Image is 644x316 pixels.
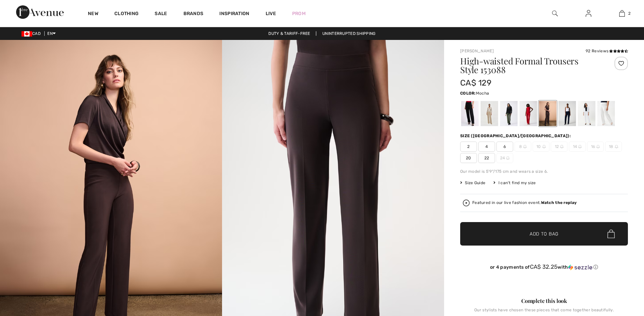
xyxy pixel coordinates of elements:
span: Color: [460,91,476,96]
strong: Watch the replay [541,200,577,205]
a: Brands [183,11,204,18]
a: Clothing [114,11,139,18]
div: Vanilla 30 [597,101,615,126]
div: Mocha [539,101,556,126]
div: or 4 payments ofCA$ 32.25withSezzle Click to learn more about Sezzle [460,264,628,273]
img: My Info [586,9,591,17]
div: Iguana [500,101,518,126]
span: 18 [605,142,622,152]
span: 16 [587,142,604,152]
img: Sezzle [568,264,592,270]
div: Midnight Blue 40 [558,101,576,126]
img: ring-m.svg [578,145,582,148]
div: Java [481,101,498,126]
div: Black [461,101,479,126]
h1: High-waisted Formal Trousers Style 153088 [460,57,600,74]
span: Inspiration [219,11,249,18]
a: Live [266,10,276,17]
a: Sale [155,11,167,18]
div: Complete this look [460,297,628,305]
img: 1ère Avenue [16,5,64,19]
img: ring-m.svg [523,145,527,148]
span: 8 [515,142,531,152]
span: 2 [628,10,631,16]
div: White [578,101,595,126]
div: Featured in our live fashion event. [472,201,577,205]
img: ring-m.svg [560,145,563,148]
span: 4 [478,142,495,152]
img: My Bag [619,9,625,17]
a: Prom [292,10,306,17]
img: Bag.svg [607,229,615,238]
button: Add to Bag [460,222,628,246]
span: 14 [569,142,586,152]
img: Canadian Dollar [21,31,32,37]
span: EN [47,31,56,36]
span: 20 [460,153,477,163]
div: Size ([GEOGRAPHIC_DATA]/[GEOGRAPHIC_DATA]): [460,133,572,139]
div: 92 Reviews [586,48,628,54]
span: CAD [21,31,43,36]
img: Watch the replay [463,200,470,206]
a: [PERSON_NAME] [460,49,494,53]
img: ring-m.svg [615,145,618,148]
img: ring-m.svg [596,145,600,148]
img: ring-m.svg [506,156,509,160]
div: or 4 payments of with [460,264,628,270]
div: Radiant red [520,101,537,126]
img: search the website [552,9,558,17]
a: 2 [605,9,638,17]
span: Size Guide [460,180,485,186]
span: 22 [478,153,495,163]
span: 2 [460,142,477,152]
span: 10 [533,142,549,152]
span: 12 [551,142,568,152]
span: CA$ 32.25 [530,263,558,270]
span: CA$ 129 [460,78,491,88]
a: New [88,11,98,18]
span: Mocha [476,91,489,96]
span: Add to Bag [530,230,558,238]
div: Our model is 5'9"/175 cm and wears a size 6. [460,168,628,174]
a: Sign In [580,9,597,18]
span: 24 [496,153,513,163]
img: ring-m.svg [542,145,546,148]
div: I can't find my size [493,180,536,186]
span: 6 [496,142,513,152]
